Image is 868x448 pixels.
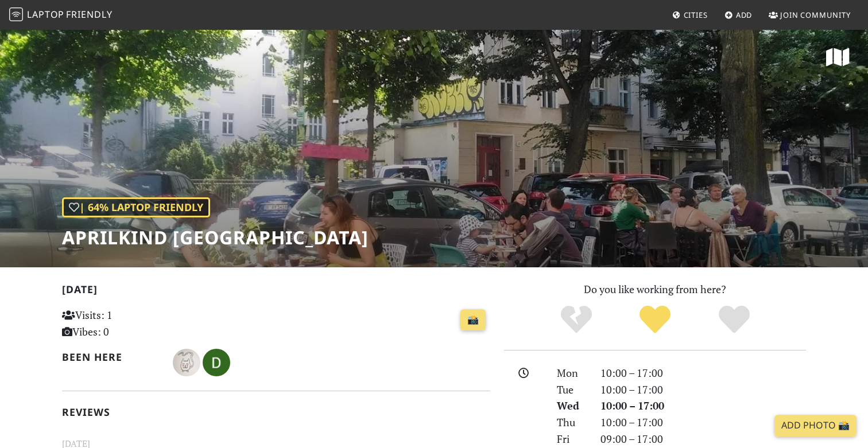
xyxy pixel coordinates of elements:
p: Visits: 1 Vibes: 0 [62,307,196,340]
div: 09:00 – 17:00 [594,431,813,447]
div: 10:00 – 17:00 [594,414,813,431]
span: Join Community [780,10,851,20]
span: Friendly [66,8,112,21]
span: Add [736,10,753,20]
h2: [DATE] [62,283,490,300]
a: Add Photo 📸 [774,415,857,437]
div: | 64% Laptop Friendly [62,197,210,217]
div: Wed [550,398,594,414]
p: Do you like working from here? [504,281,806,298]
span: sugi [173,354,203,368]
h1: Aprilkind [GEOGRAPHIC_DATA] [62,227,369,248]
div: Mon [550,365,594,381]
div: Yes [615,304,695,336]
div: 10:00 – 17:00 [594,398,813,414]
div: Tue [550,381,594,398]
img: LaptopFriendly [9,7,23,21]
div: 10:00 – 17:00 [594,381,813,398]
a: 📸 [460,309,486,331]
div: No [537,304,616,336]
a: Add [720,5,757,25]
span: Laptop [27,8,64,21]
div: 10:00 – 17:00 [594,365,813,381]
a: Join Community [764,5,855,25]
a: LaptopFriendly LaptopFriendly [9,5,113,25]
div: Definitely! [695,304,774,336]
h2: Been here [62,351,159,363]
span: Cities [684,10,708,20]
img: 6201-sugi.jpg [173,349,200,376]
img: 3103-david.jpg [203,349,230,376]
div: Thu [550,414,594,431]
span: David Noone [203,354,230,368]
h2: Reviews [62,406,490,418]
div: Fri [550,431,594,447]
a: Cities [668,5,712,25]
